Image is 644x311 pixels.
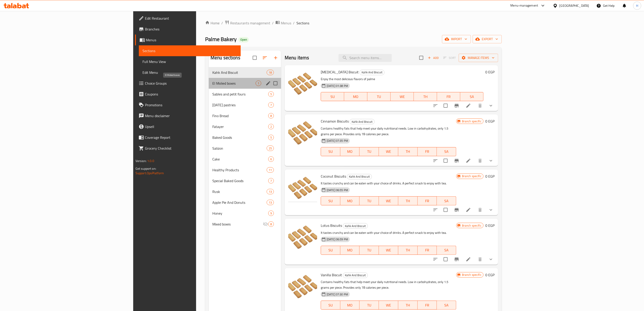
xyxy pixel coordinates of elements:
[135,143,241,154] a: Grocery Checklist
[488,207,494,213] svg: Show Choices
[325,292,350,297] span: [DATE] 07:30 PM
[145,81,237,86] span: Choice Groups
[379,147,398,156] button: WE
[238,37,249,42] div: Open
[451,254,462,265] button: Branch-specific-item
[367,92,391,101] button: TU
[212,113,268,118] span: Fino Bread
[321,76,484,82] p: Enjoy the most delicious flavors of palme
[398,147,418,156] button: TH
[485,272,495,278] h6: 0 EGP
[441,101,450,110] span: Select to update
[212,135,268,140] span: Baked Goods
[340,301,360,310] button: MO
[398,196,418,205] button: TH
[369,93,389,100] span: TU
[209,110,281,121] div: Fino Bread8
[268,92,274,96] span: 5
[293,20,295,26] li: /
[419,148,435,155] span: FR
[437,246,456,255] button: SA
[459,54,498,62] button: Manage items
[419,198,435,204] span: FR
[142,70,237,75] span: Edit Menu
[268,221,274,227] div: items
[209,89,281,100] div: Sables and petit fours5
[460,92,484,101] button: SA
[325,188,350,192] span: [DATE] 06:55 PM
[212,102,268,108] div: Ramadan pastries
[142,48,237,53] span: Sections
[212,70,267,75] span: Kahk And Biscuit
[321,181,456,186] p: It tastes crunchy and can be eaten with your choice of drinks. A perfect snack to enjoy with tea.
[475,155,486,166] button: delete
[398,301,418,310] button: TH
[135,110,241,121] a: Menu disclaimer
[142,59,237,64] span: Full Menu View
[281,20,291,26] span: Menus
[466,158,471,163] a: Edit menu item
[212,221,263,227] span: Mixed boxes
[381,247,396,253] span: WE
[381,148,396,155] span: WE
[145,124,237,129] span: Upsell
[340,196,360,205] button: MO
[268,222,274,226] span: 8
[437,147,456,156] button: SA
[268,114,274,118] span: 8
[437,301,456,310] button: SA
[485,118,495,124] h6: 0 EGP
[451,155,462,166] button: Branch-specific-item
[476,36,498,42] span: export
[439,148,454,155] span: SA
[360,70,385,75] div: Kahk And Biscuit
[361,198,377,204] span: TU
[400,198,416,204] span: TH
[275,20,291,26] a: Menus
[268,102,274,108] div: items
[462,93,482,100] span: SA
[146,37,237,43] span: Menus
[145,135,237,140] span: Coverage Report
[321,118,349,125] span: Cinnamon Biscuits
[360,196,379,205] button: TU
[268,113,274,118] div: items
[342,247,358,253] span: MO
[321,92,344,101] button: SU
[426,54,440,61] button: Add
[346,93,366,100] span: MO
[343,223,368,229] span: Kahk And Biscuit
[347,174,372,179] span: Kahk And Biscuit
[347,174,372,179] div: Kahk And Biscuit
[466,103,471,108] a: Edit menu item
[442,35,471,43] button: import
[475,254,486,265] button: delete
[296,20,309,26] span: Sections
[268,178,274,183] div: items
[268,135,274,140] span: 5
[209,154,281,165] div: Cake6
[417,53,426,63] span: Select section
[212,146,267,151] span: Salizon
[416,93,435,100] span: TH
[486,100,496,111] button: show more
[486,204,496,215] button: show more
[135,89,241,100] a: Coupons
[437,92,460,101] button: FR
[350,119,375,124] div: Kahk And Biscuit
[212,178,268,183] div: Special Baked Goods
[288,69,317,98] img: Ammonia Biscuit
[268,124,274,129] div: items
[485,222,495,229] h6: 0 EGP
[427,55,439,60] span: Add
[460,223,483,228] span: Branch specific
[209,219,281,230] div: Mixed boxes8
[360,246,379,255] button: TU
[212,167,267,173] div: Healthy Products
[209,100,281,110] div: [DATE] pastries7
[466,207,471,213] a: Edit menu item
[451,100,462,111] button: Branch-specific-item
[360,301,379,310] button: TU
[414,92,437,101] button: TH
